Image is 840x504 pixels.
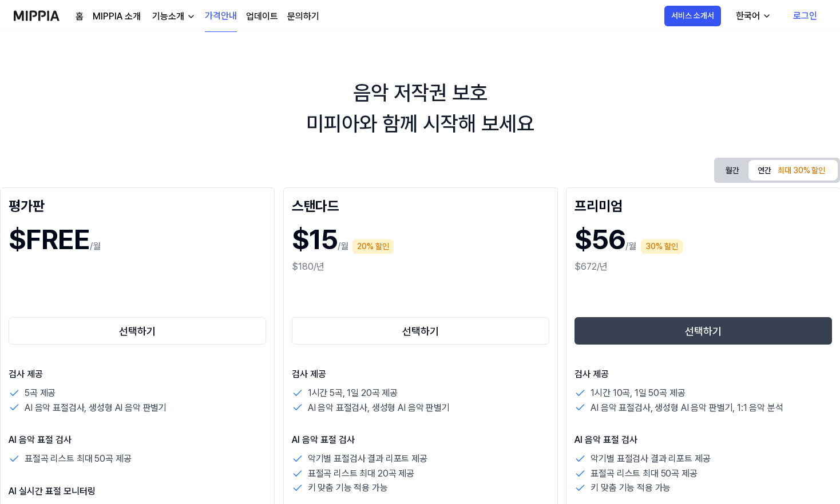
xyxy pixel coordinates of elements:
h1: $56 [574,219,625,260]
p: /월 [625,239,636,253]
a: 선택하기 [9,315,266,347]
div: 20% 할인 [352,239,394,254]
div: 30% 할인 [641,239,683,254]
p: 5곡 제공 [25,386,56,401]
a: 선택하기 [292,315,549,347]
button: 연간 [748,160,838,181]
p: AI 음악 표절 검사 [574,433,832,447]
a: 업데이트 [246,10,278,23]
div: 한국어 [734,9,762,23]
p: AI 실시간 표절 모니터링 [9,485,266,498]
div: $672/년 [574,260,832,274]
p: 악기별 표절검사 결과 리포트 제공 [308,451,427,466]
p: /월 [338,239,348,253]
div: 최대 30% 할인 [774,162,829,179]
p: 검사 제공 [574,367,832,381]
p: AI 음악 표절검사, 생성형 AI 음악 판별기, 1:1 음악 분석 [591,401,783,415]
button: 기능소개 [150,10,196,23]
p: 표절곡 리스트 최대 50곡 제공 [591,466,697,481]
button: 선택하기 [9,317,266,345]
p: 검사 제공 [292,367,549,381]
button: 월간 [716,160,748,181]
p: AI 음악 표절검사, 생성형 AI 음악 판별기 [25,401,167,415]
button: 한국어 [727,5,778,27]
p: 표절곡 리스트 최대 50곡 제공 [25,451,131,466]
p: 1시간 10곡, 1일 50곡 제공 [591,386,685,401]
div: 기능소개 [150,10,187,23]
p: 1시간 5곡, 1일 20곡 제공 [308,386,398,401]
a: 홈 [76,10,84,23]
p: /월 [90,239,101,253]
div: 스탠다드 [292,196,549,214]
a: 가격안내 [205,1,237,32]
p: 악기별 표절검사 결과 리포트 제공 [591,451,710,466]
div: 평가판 [9,196,266,214]
h1: $15 [292,219,338,260]
a: MIPPIA 소개 [93,10,141,23]
a: 선택하기 [574,315,832,347]
p: AI 음악 표절 검사 [9,433,266,447]
div: 프리미엄 [574,196,832,214]
p: 키 맞춤 기능 적용 가능 [591,481,671,495]
p: AI 음악 표절 검사 [292,433,549,447]
button: 서비스 소개서 [664,6,721,26]
a: 문의하기 [287,10,319,23]
button: 선택하기 [292,317,549,345]
img: down [187,12,196,21]
p: 검사 제공 [9,367,266,381]
button: 선택하기 [574,317,832,345]
p: AI 음악 표절검사, 생성형 AI 음악 판별기 [308,401,450,415]
p: 표절곡 리스트 최대 20곡 제공 [308,466,414,481]
p: 키 맞춤 기능 적용 가능 [308,481,388,495]
h1: $FREE [9,219,90,260]
div: $180/년 [292,260,549,274]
